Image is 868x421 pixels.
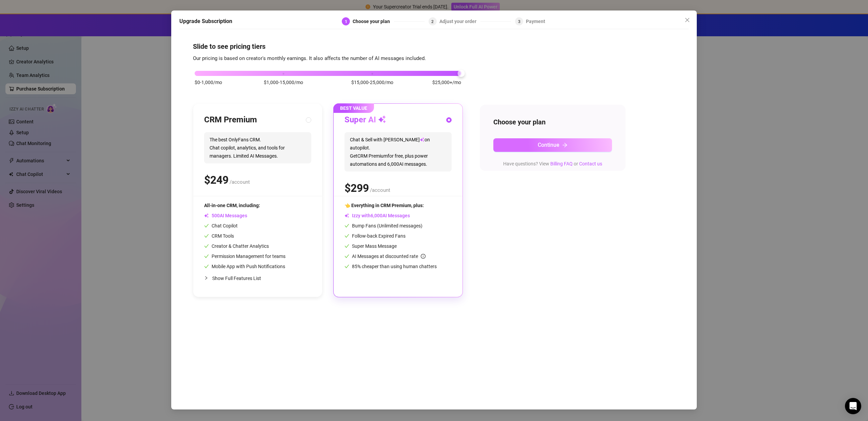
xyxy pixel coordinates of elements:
span: Bump Fans (Unlimited messages) [344,223,422,228]
span: $25,000+/mo [432,79,461,86]
span: $15,000-25,000/mo [351,79,393,86]
span: 👈 Everything in CRM Premium, plus: [344,203,424,208]
span: $1,000-15,000/mo [264,79,303,86]
span: Permission Management for teams [204,254,285,259]
button: Close [682,15,693,25]
h4: Slide to see pricing tiers [193,42,675,51]
span: 1 [345,19,347,24]
span: 3 [518,19,520,24]
span: check [344,223,349,228]
span: check [344,244,349,248]
span: check [204,264,209,269]
span: $ [344,182,369,195]
span: AI Messages at discounted rate [352,254,426,259]
span: Chat Copilot [204,223,238,228]
span: check [204,234,209,238]
a: Billing FAQ [550,161,573,166]
span: check [344,234,349,238]
span: Follow-back Expired Fans [344,233,406,239]
h5: Upgrade Subscription [179,17,232,25]
span: Izzy with AI Messages [344,213,410,218]
button: Continuearrow-right [493,138,612,152]
span: The best OnlyFans CRM. Chat copilot, analytics, and tools for managers. Limited AI Messages. [204,132,311,163]
span: Have questions? View or [503,161,602,166]
span: Super Mass Message [344,243,397,249]
span: check [344,264,349,269]
div: Show Full Features List [204,270,311,286]
span: Creator & Chatter Analytics [204,243,269,249]
span: /account [230,179,250,185]
span: Chat & Sell with [PERSON_NAME] on autopilot. Get CRM Premium for free, plus power automations and... [344,132,452,172]
span: check [344,254,349,259]
span: check [204,254,209,259]
span: All-in-one CRM, including: [204,203,260,208]
span: CRM Tools [204,233,234,239]
span: 2 [431,19,434,24]
div: Payment [526,17,545,25]
span: arrow-right [562,142,568,148]
h3: CRM Premium [204,115,257,125]
span: Close [682,17,693,23]
span: info-circle [421,254,426,259]
span: check [204,244,209,248]
span: $ [204,174,229,186]
span: BEST VALUE [333,103,374,113]
span: check [204,223,209,228]
span: close [685,17,690,23]
div: Open Intercom Messenger [845,398,861,414]
span: AI Messages [204,213,247,218]
span: Our pricing is based on creator's monthly earnings. It also affects the number of AI messages inc... [193,55,426,61]
h3: Super AI [344,115,386,125]
div: Choose your plan [353,17,394,25]
span: collapsed [204,276,208,280]
div: Adjust your order [439,17,480,25]
span: 85% cheaper than using human chatters [344,264,437,269]
span: $0-1,000/mo [195,79,222,86]
span: Mobile App with Push Notifications [204,264,285,269]
a: Contact us [579,161,602,166]
span: Show Full Features List [212,276,261,281]
h4: Choose your plan [493,117,612,127]
span: Continue [538,142,559,148]
span: /account [370,187,390,193]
